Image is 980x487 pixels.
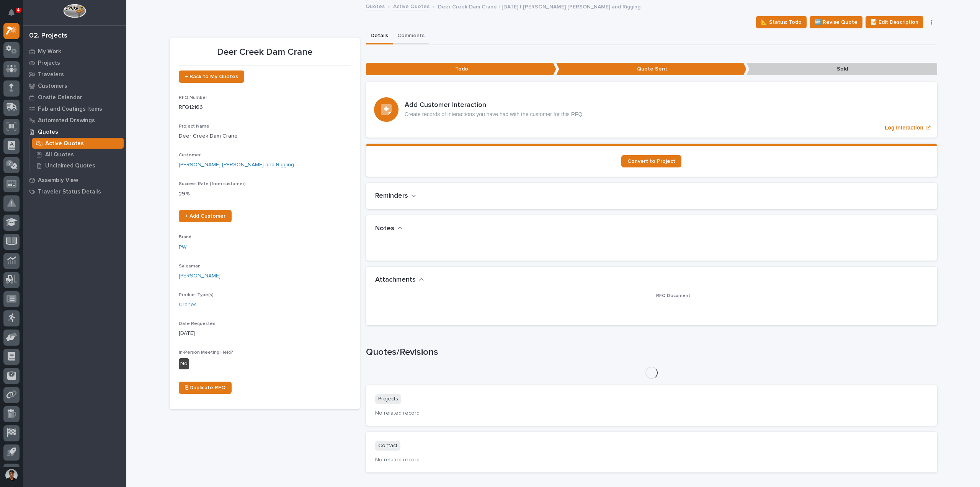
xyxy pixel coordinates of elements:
span: Convert to Project [627,159,675,164]
a: PWI [179,243,188,251]
a: Customers [23,80,126,92]
span: Salesman [179,264,201,269]
a: Log Interaction [366,82,937,138]
p: All Quotes [45,151,74,158]
p: Deer Creek Dam Crane [179,47,351,58]
p: Customers [38,83,67,90]
a: + Add Customer [179,210,232,222]
p: Fab and Coatings Items [38,106,102,113]
button: Reminders [375,192,416,200]
span: Success Rate (from customer) [179,182,246,186]
button: users-avatar [3,467,20,483]
p: Quotes [38,129,58,136]
button: Comments [393,28,429,44]
a: My Work [23,46,126,57]
p: No related record [375,457,928,463]
p: No related record [375,410,928,416]
button: Notifications [3,5,20,21]
div: No [179,358,189,369]
span: 🆕 Revise Quote [815,18,857,27]
a: [PERSON_NAME] [179,272,220,280]
h2: Notes [375,225,394,233]
a: ← Back to My Quotes [179,71,244,83]
p: Onsite Calendar [38,94,82,101]
a: Fab and Coatings Items [23,103,126,115]
span: Brand [179,235,191,239]
span: 📝 Edit Description [871,18,918,27]
span: ← Back to My Quotes [185,74,238,79]
a: Active Quotes [393,2,430,10]
p: Todo [366,63,556,75]
a: Assembly View [23,174,126,186]
a: All Quotes [29,149,126,160]
p: Travelers [38,71,64,78]
p: Active Quotes [45,140,84,147]
button: 📝 Edit Description [866,16,923,28]
a: Traveler Status Details [23,186,126,197]
span: ⎘ Duplicate RFQ [185,385,225,390]
span: Product Type(s) [179,293,214,297]
p: Log Interaction [885,125,923,131]
p: RFQ12166 [179,103,351,112]
div: 02. Projects [29,32,67,40]
a: Cranes [179,301,197,309]
span: Customer [179,153,201,157]
h2: Reminders [375,192,408,200]
p: Projects [38,60,60,67]
button: Details [366,28,393,44]
button: Notes [375,225,403,233]
p: - [375,293,647,301]
h3: Add Customer Interaction [405,101,583,110]
span: 📐 Status: Todo [761,18,802,27]
button: 📐 Status: Todo [756,16,807,28]
span: RFQ Document [656,294,690,298]
p: Assembly View [38,177,78,184]
p: Create records of interactions you have had with the customer for this RFQ [405,111,583,118]
a: Convert to Project [621,155,681,167]
span: In-Person Meeting Held? [179,350,233,355]
span: RFQ Number [179,95,207,100]
a: Projects [23,57,126,69]
p: Deer Creek Dam Crane | [DATE] | [PERSON_NAME] [PERSON_NAME] and Rigging [438,2,640,10]
p: My Work [38,48,61,55]
a: Travelers [23,69,126,80]
p: 29 % [179,190,351,198]
a: Quotes [366,2,385,10]
a: Automated Drawings [23,115,126,126]
span: + Add Customer [185,213,225,219]
a: [PERSON_NAME] [PERSON_NAME] and Rigging [179,161,294,169]
p: Unclaimed Quotes [45,162,95,169]
button: Attachments [375,276,424,284]
h2: Attachments [375,276,416,284]
p: Deer Creek Dam Crane [179,132,351,140]
span: Project Name [179,124,209,129]
h1: Quotes/Revisions [366,347,937,358]
p: Projects [375,394,401,404]
p: Automated Drawings [38,117,95,124]
a: Active Quotes [29,138,126,149]
a: Onsite Calendar [23,92,126,103]
a: Quotes [23,126,126,138]
a: Unclaimed Quotes [29,160,126,171]
p: 4 [17,7,20,13]
button: 🆕 Revise Quote [810,16,862,28]
img: Workspace Logo [63,4,86,18]
a: ⎘ Duplicate RFQ [179,382,232,394]
p: Quote Sent [556,63,746,75]
span: Date Requested [179,321,216,326]
p: [DATE] [179,330,351,338]
p: Sold [746,63,937,75]
div: Notifications4 [10,9,20,21]
p: - [656,302,928,310]
p: Traveler Status Details [38,189,101,195]
p: Contact [375,441,400,451]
